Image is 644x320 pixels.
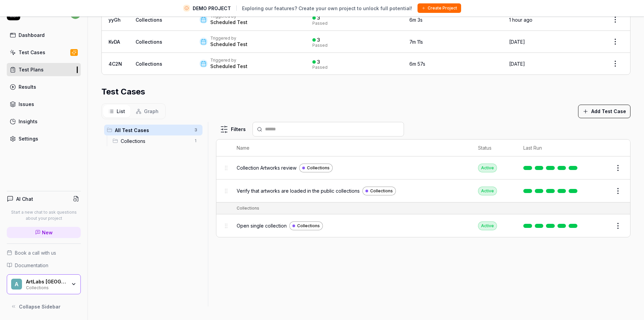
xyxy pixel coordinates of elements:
div: 3 [317,15,320,21]
a: Collections [136,17,162,23]
span: A [11,279,22,290]
time: 6m 57s [409,61,425,67]
div: Active [478,164,497,172]
a: yyGh [109,17,121,23]
a: Collections [299,164,333,172]
a: Issues [7,98,81,111]
div: Active [478,221,497,230]
button: AArtLabs [GEOGRAPHIC_DATA]Collections [7,274,81,295]
span: Collections [370,188,393,194]
a: Insights [7,115,81,128]
a: New [7,227,81,238]
span: All Test Cases [115,127,190,134]
div: Dashboard [19,31,45,39]
div: Triggered by [210,36,247,41]
span: Collections [307,165,330,171]
span: Graph [144,108,159,115]
span: 3 [192,126,200,134]
th: Name [230,140,471,156]
a: KvDA [109,39,120,45]
div: Results [19,83,36,90]
h2: Test Cases [101,86,145,98]
tr: Open single collectionCollectionsActive [216,214,630,237]
div: Insights [19,118,38,125]
div: Triggered by [210,58,247,63]
time: 6m 3s [409,17,423,23]
button: Create Project [418,3,461,13]
time: [DATE] [509,61,525,67]
a: Results [7,80,81,93]
div: Test Plans [19,66,44,73]
span: Collection Artworks review [237,164,296,171]
div: Scheduled Test [210,41,247,48]
button: Collapse Sidebar [7,300,81,313]
time: 7m 11s [409,39,423,45]
div: Active [478,187,497,195]
a: Collections [362,187,396,195]
p: Start a new chat to ask questions about your project [7,209,81,221]
a: Book a call with us [7,249,81,256]
a: Test Plans [7,63,81,76]
span: Collections [297,223,320,229]
span: 1 [192,137,200,145]
a: Documentation [7,262,81,269]
span: DEMO PROJECT [193,5,231,12]
h4: AI Chat [16,195,33,202]
a: 4C2N [109,61,122,67]
span: Open single collection [237,222,287,229]
span: Book a call with us [15,249,56,256]
time: 1 hour ago [509,17,532,23]
div: Passed [312,43,328,47]
a: Collections [289,221,323,230]
a: Settings [7,132,81,145]
a: Dashboard [7,28,81,42]
span: Verify that artworks are loaded in the public collections [237,187,360,194]
div: Passed [312,21,328,25]
time: [DATE] [509,39,525,45]
a: Collections [136,39,162,45]
th: Last Run [517,140,587,156]
span: Documentation [15,262,48,269]
div: Scheduled Test [210,19,247,26]
div: Passed [312,65,328,69]
a: Collections [136,61,162,67]
tr: Verify that artworks are loaded in the public collectionsCollectionsActive [216,179,630,202]
span: Collections [121,137,190,145]
div: Collections [237,205,259,211]
div: ArtLabs Europe [26,279,67,285]
div: 3 [317,59,320,65]
div: Test Cases [19,49,45,56]
div: Settings [19,135,38,142]
span: List [117,108,125,115]
div: Drag to reorderCollections1 [110,135,202,146]
th: Status [471,140,517,156]
div: Collections [26,284,67,290]
span: Exploring our features? Create your own project to unlock full potential! [242,5,412,12]
a: Test Cases [7,46,81,59]
span: New [42,229,53,236]
tr: Collection Artworks reviewCollectionsActive [216,156,630,179]
button: List [103,105,130,118]
span: Collapse Sidebar [19,303,61,310]
button: Graph [130,105,164,118]
div: Scheduled Test [210,63,247,70]
div: Issues [19,101,34,108]
div: 3 [317,37,320,43]
button: Filters [216,123,250,136]
button: Add Test Case [578,105,630,118]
